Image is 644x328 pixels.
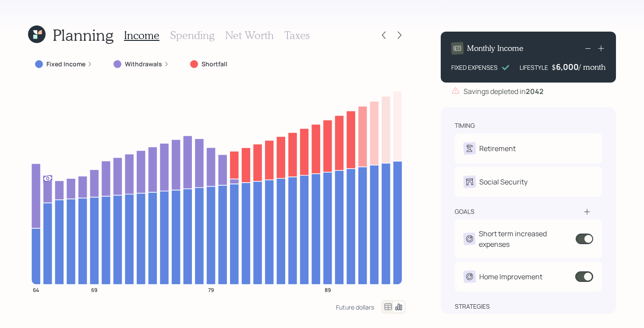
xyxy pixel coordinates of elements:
div: goals [455,207,474,216]
div: LIFESTYLE [520,63,548,72]
label: Shortfall [202,60,227,68]
div: Home Improvement [479,271,542,282]
tspan: 79 [208,286,214,293]
div: timing [455,121,475,130]
div: FIXED EXPENSES [451,63,498,72]
div: strategies [455,302,490,311]
h4: $ [552,62,556,72]
h1: Planning [53,25,113,44]
tspan: 69 [91,286,97,293]
div: Savings depleted in [464,86,544,97]
b: 2042 [526,87,544,96]
div: Short term increased expenses [479,228,576,249]
label: Fixed Income [46,60,85,68]
h3: Income [124,29,159,42]
label: Withdrawals [125,60,162,68]
div: Future dollars [336,303,374,311]
h3: Net Worth [225,29,274,42]
tspan: 64 [33,286,39,293]
h3: Spending [170,29,215,42]
div: Retirement [479,143,516,154]
tspan: 89 [325,286,331,293]
div: Social Security [479,177,527,187]
h3: Taxes [284,29,310,42]
div: 6,000 [556,61,579,72]
h4: / month [579,62,605,72]
h4: Monthly Income [467,43,524,53]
